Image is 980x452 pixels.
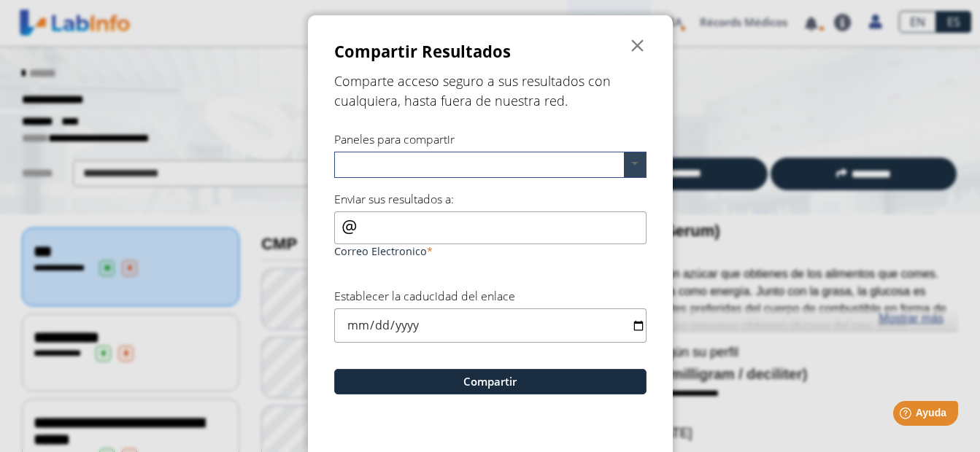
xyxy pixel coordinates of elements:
label: Enviar sus resultados a: [334,191,454,207]
h5: Comparte acceso seguro a sus resultados con cualquiera, hasta fuera de nuestra red. [334,71,647,111]
label: Correo Electronico [334,244,647,258]
span:  [629,37,647,55]
label: Paneles para compartir [334,131,455,147]
h3: Compartir Resultados [334,40,511,64]
button: Compartir [334,369,647,394]
iframe: Help widget launcher [850,395,964,436]
label: Establecer la caducidad del enlace [334,288,515,304]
